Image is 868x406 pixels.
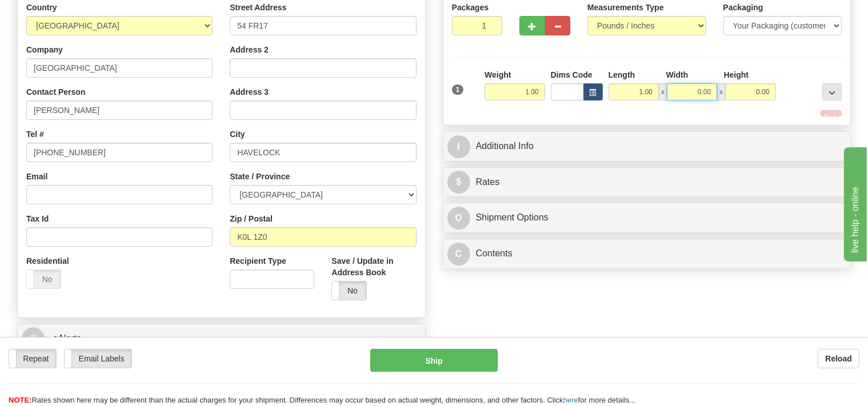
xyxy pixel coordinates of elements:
label: Measurements Type [587,2,664,13]
span: 1 [452,85,464,95]
button: Ship [370,349,498,372]
button: Refresh Rates [821,110,842,116]
label: Repeat [9,349,56,368]
input: Enter a location [230,16,416,35]
label: Dims Code [551,69,593,81]
span: x [659,83,667,101]
label: Packages [452,2,489,13]
label: Company [26,44,63,55]
label: Save / Update in Address Book [331,255,416,278]
a: $Rates [447,171,847,194]
label: Height [724,69,749,81]
label: No [332,282,366,300]
label: Tax Id [26,213,49,224]
label: City [230,128,245,140]
label: Width [666,69,689,81]
span: eAlerts [53,333,81,343]
a: CContents [447,242,847,266]
label: Tel # [26,128,44,140]
b: Reload [825,354,852,363]
span: $ [447,171,470,194]
label: No [27,270,61,288]
div: live help - online [9,7,106,21]
label: Street Address [230,2,286,13]
iframe: chat widget [842,144,867,261]
label: Email Labels [65,349,131,368]
span: NOTE: [9,396,31,404]
span: O [447,207,470,230]
span: C [447,243,470,266]
label: Length [609,69,635,81]
span: I [447,135,470,158]
label: Contact Person [26,86,85,98]
label: Recipient Type [230,255,286,267]
label: Country [26,2,57,13]
label: Residential [26,255,69,267]
a: IAdditional Info [447,135,847,158]
label: Packaging [723,2,763,13]
a: here [563,396,578,404]
a: OShipment Options [447,206,847,230]
label: State / Province [230,171,290,182]
label: Address 2 [230,44,269,55]
div: ... [822,83,842,101]
span: x [717,83,725,101]
label: Zip / Postal [230,213,273,224]
label: Weight [485,69,511,81]
a: @ eAlerts [22,327,421,351]
span: @ [22,327,45,350]
label: Email [26,171,47,182]
button: Reload [818,349,859,368]
label: Address 3 [230,86,269,98]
